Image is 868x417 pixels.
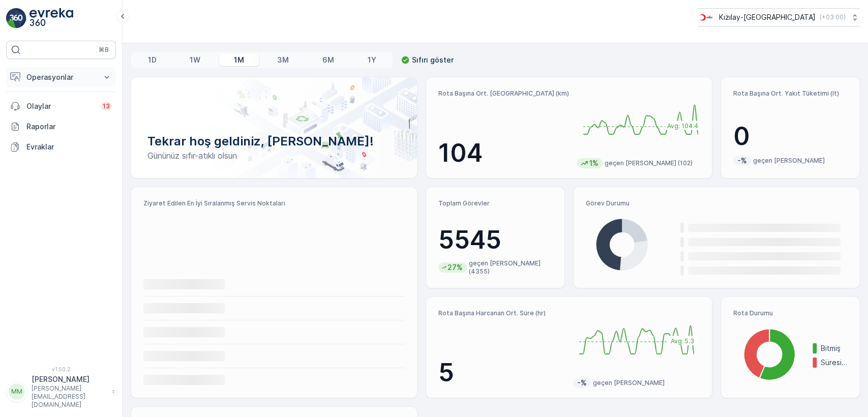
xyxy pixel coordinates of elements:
a: Olaylar13 [6,96,116,116]
p: 1M [234,55,244,65]
p: geçen [PERSON_NAME] (102) [605,159,693,167]
a: Evraklar [6,137,116,157]
button: MM[PERSON_NAME][PERSON_NAME][EMAIL_ADDRESS][DOMAIN_NAME] [6,374,116,409]
p: Evraklar [26,142,112,152]
span: v 1.50.2 [6,366,116,372]
p: 1% [588,158,600,168]
p: 1D [148,55,157,65]
p: Gününüz sıfır-atıklı olsun [147,150,401,162]
p: Rota Başına Ort. [GEOGRAPHIC_DATA] (km) [438,90,569,98]
p: Sıfırı göster [412,55,454,65]
p: geçen [PERSON_NAME] (4355) [469,259,552,276]
p: 27% [446,262,464,273]
p: 1W [190,55,200,65]
p: Ziyaret Edilen En İyi Sıralanmış Servis Noktaları [143,199,405,207]
button: Kızılay-[GEOGRAPHIC_DATA](+03:00) [697,8,860,26]
p: Bitmiş [821,343,847,353]
p: Olaylar [26,101,95,111]
a: Raporlar [6,116,116,137]
p: geçen [PERSON_NAME] [753,157,825,165]
img: logo [6,8,26,28]
p: Görev Durumu [586,199,847,207]
p: Rota Başına Harcanan Ort. Süre (hr) [438,309,565,317]
div: MM [9,383,25,400]
p: Raporlar [26,122,112,132]
button: Operasyonlar [6,67,116,87]
p: Toplam Görevler [438,199,552,207]
p: Kızılay-[GEOGRAPHIC_DATA] [719,12,816,22]
p: 6M [322,55,334,65]
p: ⌘B [99,46,109,54]
p: 0 [733,121,847,152]
p: 1Y [367,55,376,65]
p: Rota Başına Ort. Yakıt Tüketimi (lt) [733,90,847,98]
p: Operasyonlar [26,72,96,82]
p: 3M [277,55,289,65]
p: 104 [438,138,569,168]
p: Süresi doldu [821,358,847,368]
p: [PERSON_NAME] [32,374,107,384]
img: k%C4%B1z%C4%B1lay.png [697,12,715,23]
p: 5 [438,358,565,388]
p: 13 [103,102,110,110]
p: 5545 [438,225,552,255]
img: logo_light-DOdMpM7g.png [29,8,73,28]
p: geçen [PERSON_NAME] [593,379,665,387]
p: Tekrar hoş geldiniz, [PERSON_NAME]! [147,133,401,150]
p: -% [736,156,748,166]
p: -% [576,378,588,388]
p: Rota Durumu [733,309,847,317]
p: ( +03:00 ) [820,13,846,21]
p: [PERSON_NAME][EMAIL_ADDRESS][DOMAIN_NAME] [32,384,107,409]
